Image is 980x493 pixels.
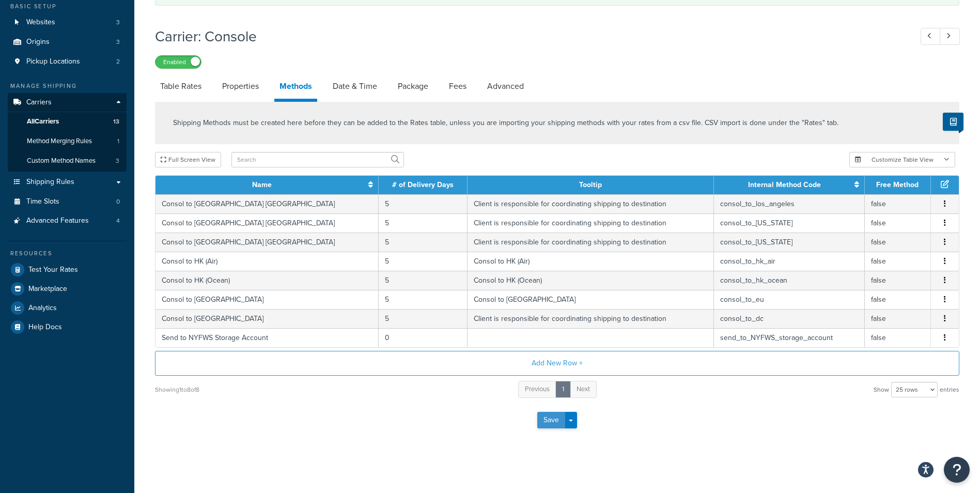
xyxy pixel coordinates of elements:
td: consol_to_[US_STATE] [714,233,864,252]
td: Client is responsible for coordinating shipping to destination [468,309,714,328]
span: 3 [116,157,119,165]
td: consol_to_hk_ocean [714,271,864,290]
td: 5 [379,309,468,328]
a: Method Merging Rules1 [8,132,127,151]
td: 0 [379,328,468,347]
th: Free Method [865,176,931,194]
td: Client is responsible for coordinating shipping to destination [468,233,714,252]
span: Method Merging Rules [27,137,92,146]
button: Show Help Docs [943,113,963,131]
span: Next [577,384,590,394]
li: Shipping Rules [8,173,127,192]
li: Method Merging Rules [8,132,127,151]
span: 0 [116,197,120,206]
span: Show [874,382,889,397]
li: Custom Method Names [8,151,127,171]
span: 1 [117,137,119,146]
td: false [865,194,931,213]
td: consol_to_hk_air [714,252,864,271]
td: 5 [379,233,468,252]
a: Time Slots0 [8,192,127,211]
button: Customize Table View [849,152,955,167]
td: 5 [379,290,468,309]
td: false [865,328,931,347]
span: Origins [26,38,50,47]
a: Next Record [940,28,960,45]
td: false [865,233,931,252]
p: Shipping Methods must be created here before they can be added to the Rates table, unless you are... [173,117,838,129]
td: Consol to HK (Air) [155,252,379,271]
button: Open Resource Center [944,457,970,483]
a: Previous [518,381,556,398]
li: Time Slots [8,192,127,211]
span: Websites [26,18,55,27]
td: send_to_NYFWS_storage_account [714,328,864,347]
td: Consol to [GEOGRAPHIC_DATA] [155,309,379,328]
a: Methods [274,74,317,102]
span: 4 [116,217,120,225]
input: Search [231,152,404,167]
a: Properties [217,74,264,99]
button: Save [537,412,565,428]
td: Client is responsible for coordinating shipping to destination [468,194,714,213]
li: Origins [8,33,127,52]
a: Internal Method Code [748,179,821,190]
span: 13 [113,117,119,126]
li: Carriers [8,93,127,172]
h1: Carrier: Console [155,26,901,47]
td: 5 [379,252,468,271]
td: 5 [379,194,468,213]
span: Analytics [28,304,57,313]
a: Test Your Rates [8,260,127,279]
span: entries [940,382,959,397]
span: Shipping Rules [26,178,74,187]
a: Name [252,179,272,190]
td: consol_to_eu [714,290,864,309]
td: Consol to HK (Ocean) [468,271,714,290]
td: Consol to [GEOGRAPHIC_DATA] [155,290,379,309]
span: Help Docs [28,323,62,332]
a: Origins3 [8,33,127,52]
div: Basic Setup [8,2,127,11]
li: Advanced Features [8,211,127,230]
td: consol_to_[US_STATE] [714,213,864,233]
span: All Carriers [27,117,59,126]
div: Manage Shipping [8,82,127,90]
a: Advanced Features4 [8,211,127,230]
span: Test Your Rates [28,266,78,274]
td: Consol to HK (Ocean) [155,271,379,290]
td: false [865,309,931,328]
span: 2 [116,57,120,66]
td: Consol to [GEOGRAPHIC_DATA] [468,290,714,309]
td: false [865,290,931,309]
a: 1 [555,381,571,398]
th: Tooltip [468,176,714,194]
button: Add New Row + [155,351,959,376]
div: Resources [8,249,127,258]
a: Custom Method Names3 [8,151,127,171]
td: Consol to [GEOGRAPHIC_DATA] [GEOGRAPHIC_DATA] [155,213,379,233]
td: Client is responsible for coordinating shipping to destination [468,213,714,233]
td: 5 [379,271,468,290]
a: Date & Time [328,74,382,99]
li: Websites [8,13,127,32]
span: Advanced Features [26,217,89,225]
td: Consol to HK (Air) [468,252,714,271]
a: Marketplace [8,280,127,298]
td: Send to NYFWS Storage Account [155,328,379,347]
a: Previous Record [921,28,941,45]
td: false [865,252,931,271]
td: Consol to [GEOGRAPHIC_DATA] [GEOGRAPHIC_DATA] [155,194,379,213]
span: Time Slots [26,197,59,206]
label: Enabled [155,56,201,68]
span: Pickup Locations [26,57,80,66]
span: Custom Method Names [27,157,96,165]
a: Websites3 [8,13,127,32]
span: 3 [116,38,120,47]
td: Consol to [GEOGRAPHIC_DATA] [GEOGRAPHIC_DATA] [155,233,379,252]
td: false [865,271,931,290]
a: Analytics [8,299,127,317]
a: Carriers [8,93,127,112]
